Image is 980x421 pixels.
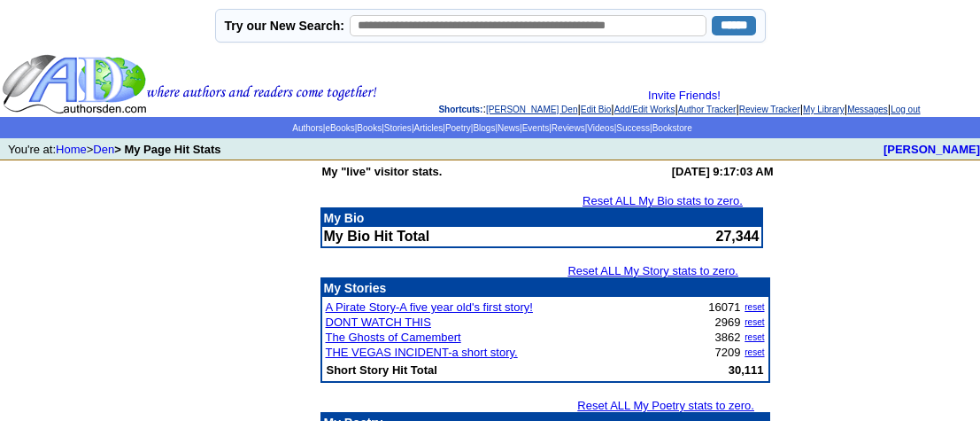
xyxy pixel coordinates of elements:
[292,123,322,133] a: Authors
[327,363,437,377] b: Short Story Hit Total
[648,89,721,102] a: Invite Friends!
[745,347,764,357] a: reset
[745,302,764,312] a: reset
[325,123,354,133] a: eBooks
[56,143,87,156] a: Home
[652,123,692,133] a: Bookstore
[326,346,518,359] a: THE VEGAS INCIDENT-a short story.
[384,123,412,133] a: Stories
[357,123,382,133] a: Books
[847,105,888,114] a: Messages
[438,105,482,114] span: Shortcuts:
[486,105,577,114] a: [PERSON_NAME] Den
[708,300,740,314] font: 16071
[739,105,800,114] a: Review Tracker
[715,346,741,359] font: 7209
[324,211,760,225] p: My Bio
[678,105,737,114] a: Author Tracker
[715,316,741,329] font: 2969
[577,399,754,412] a: Reset ALL My Poetry stats to zero.
[522,123,550,133] a: Events
[803,105,845,114] a: My Library
[326,331,461,344] a: The Ghosts of Camembert
[672,165,774,178] b: [DATE] 9:17:03 AM
[2,53,377,115] img: header_logo2.gif
[473,123,495,133] a: Blogs
[715,331,741,344] font: 3862
[381,89,978,115] div: : | | | | | | |
[324,281,767,295] p: My Stories
[716,229,760,244] font: 27,344
[445,123,471,133] a: Poetry
[413,123,443,133] a: Articles
[614,105,675,114] a: Add/Edit Works
[884,143,980,156] a: [PERSON_NAME]
[552,123,585,133] a: Reviews
[225,19,344,33] label: Try our New Search:
[8,143,220,156] font: You're at: >
[326,316,431,329] a: DONT WATCH THIS
[326,300,533,314] a: A Pirate Story-A five year old's first story!
[114,143,220,156] b: > My Page Hit Stats
[745,317,764,327] a: reset
[583,194,743,207] a: Reset ALL My Bio stats to zero.
[581,105,611,114] a: Edit Bio
[322,165,443,178] b: My "live" visitor stats.
[567,264,737,277] a: Reset ALL My Story stats to zero.
[616,123,650,133] a: Success
[324,229,430,244] b: My Bio Hit Total
[498,123,520,133] a: News
[891,105,920,114] a: Log out
[587,123,613,133] a: Videos
[729,363,764,377] b: 30,111
[745,332,764,342] a: reset
[93,143,114,156] a: Den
